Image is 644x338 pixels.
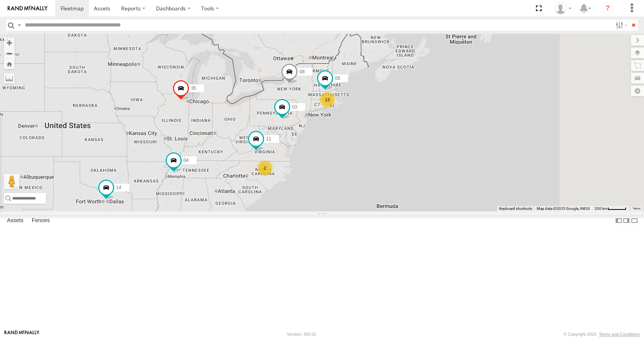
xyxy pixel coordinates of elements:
span: 11 [266,137,271,142]
span: 14 [116,185,121,190]
div: © Copyright 2025 - [563,332,640,336]
button: Map Scale: 200 km per 45 pixels [592,206,629,211]
span: 05 [335,76,340,81]
button: Zoom in [4,38,15,48]
div: 13 [320,92,335,107]
span: 35 [191,86,196,91]
span: 03 [292,104,297,110]
button: Zoom out [4,48,15,59]
i: ? [601,2,614,15]
span: Map data ©2025 Google, INEGI [537,206,590,211]
label: Dock Summary Table to the Right [623,215,630,226]
div: Version: 305.01 [287,332,316,336]
div: Aaron Kuchrawy [552,3,574,14]
span: 04 [184,158,189,163]
label: Hide Summary Table [631,215,638,226]
a: Terms and Conditions [599,332,640,336]
label: Fences [28,216,54,226]
label: Assets [3,216,27,226]
img: rand-logo.svg [8,6,48,11]
button: Zoom Home [4,59,15,69]
button: Drag Pegman onto the map to open Street View [4,174,19,189]
a: Visit our Website [4,330,39,338]
a: Terms [632,207,641,210]
span: 200 km [595,206,608,211]
div: 2 [257,160,273,176]
label: Search Query [16,20,22,31]
span: 08 [299,69,304,74]
label: Map Settings [631,86,644,96]
label: Dock Summary Table to the Left [615,215,623,226]
button: Keyboard shortcuts [499,206,532,211]
label: Search Filter Options [613,20,629,31]
label: Measure [4,73,15,84]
